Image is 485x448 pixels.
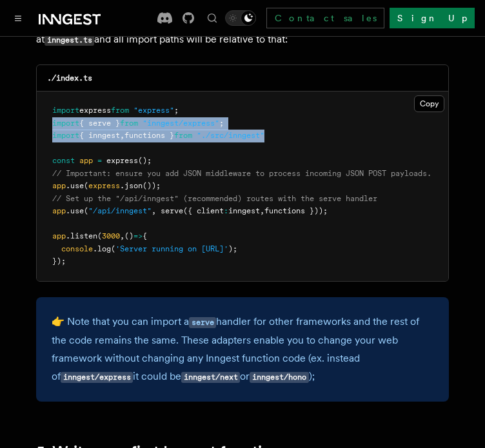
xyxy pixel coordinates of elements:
code: inngest/next [181,372,240,383]
span: functions })); [264,206,328,215]
span: = [97,156,102,165]
span: "inngest/express" [143,119,219,128]
span: import [52,131,79,140]
span: import [52,119,79,128]
span: // Important: ensure you add JSON middleware to process incoming JSON POST payloads. [52,169,431,178]
span: ( [84,181,88,190]
a: Contact sales [266,8,384,28]
span: console [61,244,93,253]
code: inngest/hono [250,372,308,383]
span: , [260,206,264,215]
span: () [124,231,134,240]
span: serve [161,206,183,215]
span: ; [219,119,224,128]
span: .log [93,244,111,253]
span: , [152,206,156,215]
span: // Set up the "/api/inngest" (recommended) routes with the serve handler [52,194,377,203]
span: ()); [143,181,161,190]
span: "/api/inngest" [88,206,152,215]
p: 👉 Note that you can import a handler for other frameworks and the rest of the code remains the sa... [52,313,433,386]
span: from [120,119,138,128]
span: "express" [134,106,174,115]
span: ( [97,231,102,240]
span: app [79,156,93,165]
span: : [224,206,228,215]
span: ); [228,244,237,253]
span: .use [66,181,84,190]
span: ({ client [183,206,224,215]
code: ./index.ts [47,73,92,83]
code: inngest.ts [45,35,94,46]
span: 3000 [102,231,120,240]
span: 'Server running on [URL]' [115,244,228,253]
span: import [52,106,79,115]
a: Sign Up [390,8,475,28]
span: functions } [124,131,174,140]
span: ( [84,206,88,215]
span: const [52,156,75,165]
button: Toggle dark mode [225,10,256,26]
span: { serve } [79,119,120,128]
span: .listen [66,231,97,240]
button: Find something... [204,10,220,26]
code: inngest/express [61,372,133,383]
span: ; [174,106,179,115]
span: => [134,231,143,240]
span: inngest [228,206,260,215]
span: app [52,181,66,190]
a: serve [189,315,216,327]
span: (); [138,156,152,165]
span: , [120,231,124,240]
code: serve [189,317,216,328]
span: express [106,156,138,165]
span: { inngest [79,131,120,140]
span: from [111,106,129,115]
span: ( [111,244,115,253]
span: app [52,206,66,215]
span: }); [52,257,66,266]
span: .json [120,181,143,190]
span: { [143,231,147,240]
span: from [174,131,192,140]
span: app [52,231,66,240]
span: , [120,131,124,140]
button: Copy [414,95,444,112]
span: .use [66,206,84,215]
span: "./src/inngest" [197,131,264,140]
span: express [79,106,111,115]
button: Toggle navigation [10,10,26,26]
span: express [88,181,120,190]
